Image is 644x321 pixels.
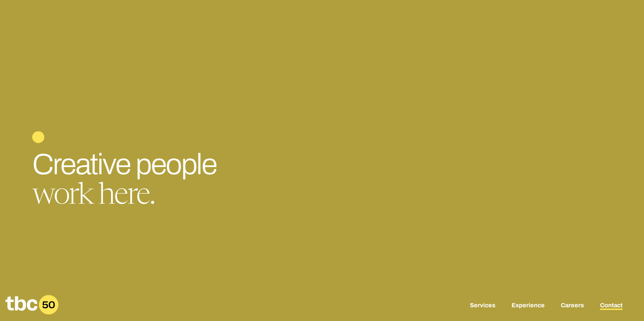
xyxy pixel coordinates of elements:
a: Services [470,302,495,310]
span: work here. [32,182,155,211]
a: Careers [561,302,584,310]
a: Contact [600,302,623,310]
a: Experience [512,302,545,310]
span: Creative people [32,148,216,180]
a: Home [5,310,58,317]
